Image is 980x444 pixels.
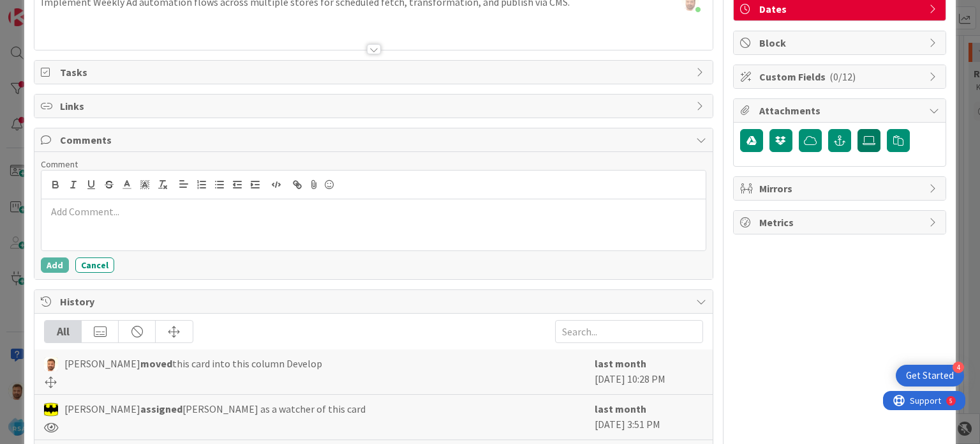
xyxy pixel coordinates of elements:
[41,257,69,273] button: Add
[140,357,172,370] b: moved
[595,356,703,388] div: [DATE] 10:28 PM
[953,362,964,373] div: 4
[44,357,58,371] img: AS
[60,294,689,309] span: History
[41,158,78,170] span: Comment
[64,401,366,417] span: [PERSON_NAME] [PERSON_NAME] as a watcher of this card
[60,65,689,80] span: Tasks
[45,321,82,342] div: All
[759,35,923,50] span: Block
[27,2,58,17] span: Support
[140,402,182,415] b: assigned
[60,98,689,114] span: Links
[759,1,923,17] span: Dates
[595,357,646,370] b: last month
[759,69,923,84] span: Custom Fields
[555,320,703,343] input: Search...
[896,365,964,387] div: Open Get Started checklist, remaining modules: 4
[60,132,689,148] span: Comments
[759,215,923,230] span: Metrics
[66,5,70,15] div: 5
[64,356,322,371] span: [PERSON_NAME] this card into this column Develop
[75,257,114,273] button: Cancel
[759,181,923,196] span: Mirrors
[595,401,703,433] div: [DATE] 3:51 PM
[906,369,954,382] div: Get Started
[595,402,646,415] b: last month
[759,103,923,118] span: Attachments
[829,70,856,83] span: ( 0/12 )
[44,402,58,417] img: AC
